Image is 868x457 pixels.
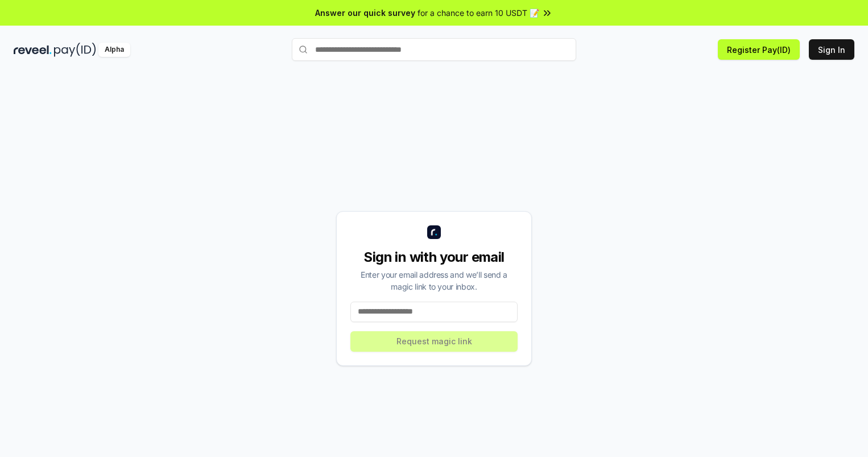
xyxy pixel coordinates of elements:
div: Alpha [98,43,130,57]
img: logo_small [427,225,441,239]
button: Register Pay(ID) [718,39,800,60]
button: Sign In [809,39,854,60]
div: Sign in with your email [350,248,518,266]
span: Answer our quick survey [315,7,415,19]
span: for a chance to earn 10 USDT 📝 [418,7,539,19]
img: pay_id [54,43,96,57]
div: Enter your email address and we’ll send a magic link to your inbox. [350,269,518,293]
img: reveel_dark [14,43,52,57]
